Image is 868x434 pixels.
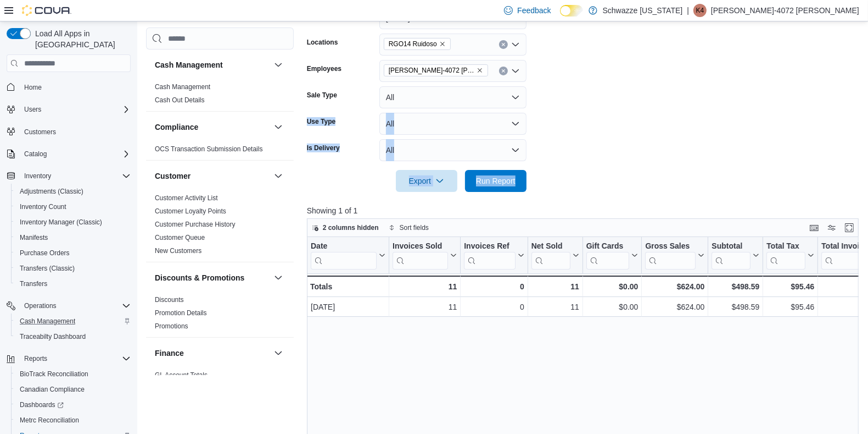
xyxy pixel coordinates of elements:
span: OCS Transaction Submission Details [155,145,263,153]
span: Inventory [20,169,131,183]
div: Cash Management [146,80,294,111]
span: Inventory [24,172,51,180]
button: Total Tax [766,241,814,270]
button: Remove RGO14 Ruidoso from selection in this group [439,41,446,47]
button: Catalog [20,147,51,161]
div: Discounts & Promotions [146,293,294,337]
span: Customers [20,125,131,139]
a: Home [20,81,46,94]
input: Dark Mode [560,5,583,17]
label: Employees [307,64,341,73]
a: Promotions [155,322,188,330]
p: Showing 1 of 1 [307,205,864,216]
button: Compliance [155,122,270,133]
span: Manifests [15,231,131,244]
h3: Finance [155,348,184,359]
span: Reports [24,354,47,363]
a: BioTrack Reconciliation [15,367,93,381]
span: BioTrack Reconciliation [20,370,88,378]
button: Customer [155,171,270,182]
span: RGO14 Ruidoso [389,39,437,50]
span: Customer Loyalty Points [155,207,226,216]
button: Subtotal [712,241,759,270]
div: $624.00 [645,280,704,293]
span: Metrc Reconciliation [20,416,79,425]
button: Cash Management [11,314,135,329]
span: Purchase Orders [15,246,131,260]
span: Transfers [15,277,131,290]
a: Adjustments (Classic) [15,185,88,198]
span: Purchase Orders [20,249,70,257]
a: Manifests [15,231,52,244]
div: $0.00 [586,280,638,293]
a: Dashboards [15,398,68,411]
div: $95.46 [766,301,814,314]
button: All [379,139,527,161]
span: Home [20,80,131,94]
a: New Customers [155,247,201,255]
span: K4 [696,4,704,17]
span: Operations [24,301,57,310]
span: Inventory Count [15,200,131,213]
button: Invoices Sold [393,241,457,270]
button: Export [396,170,457,192]
div: Finance [146,369,294,399]
div: $0.00 [586,301,639,314]
button: Gift Cards [586,241,638,270]
div: 11 [393,301,457,314]
button: Inventory [20,169,55,183]
span: Adjustments (Classic) [15,185,131,198]
button: Inventory [2,168,135,184]
div: Gross Sales [645,241,696,252]
button: Discounts & Promotions [155,272,270,283]
div: Compliance [146,142,294,160]
div: Date [311,241,377,270]
div: Net Sold [531,241,570,270]
div: $498.59 [712,301,759,314]
span: Transfers [20,279,47,288]
span: Users [24,105,41,114]
span: Transfers (Classic) [15,262,131,275]
button: Keyboard shortcuts [808,221,821,234]
div: Customer [146,191,294,262]
a: Cash Management [155,83,210,91]
button: Cash Management [272,58,285,72]
span: Adjustments (Classic) [20,187,83,196]
button: Inventory Manager (Classic) [11,215,135,230]
div: Totals [310,280,385,293]
div: 11 [531,280,579,293]
div: [DATE] [311,301,385,314]
button: Operations [20,299,61,312]
a: Customer Activity List [155,194,218,202]
span: Cash Management [155,83,210,91]
span: Inventory Count [20,202,66,211]
span: RGO14 Ruidoso [384,38,451,50]
a: Purchase Orders [15,246,74,260]
button: Finance [155,348,270,359]
button: Remove Karen-4072 Collazo from selection in this group [477,67,483,74]
span: Catalog [20,147,131,161]
label: Locations [307,38,338,47]
button: Display options [825,221,838,234]
span: BioTrack Reconciliation [15,367,131,381]
button: All [379,86,527,108]
button: Customers [2,124,135,140]
a: Inventory Count [15,200,71,213]
button: Operations [2,298,135,314]
button: Transfers [11,276,135,292]
button: All [379,113,527,135]
button: Reports [20,352,52,365]
span: Customers [24,128,56,136]
div: Invoices Sold [393,241,448,252]
a: Transfers [15,277,52,290]
span: Dashboards [15,398,131,411]
div: 0 [464,301,524,314]
button: Open list of options [511,40,520,49]
span: Sort fields [400,223,429,232]
img: Cova [22,5,71,16]
span: Operations [20,299,131,312]
span: Metrc Reconciliation [15,414,131,427]
a: Dashboards [11,397,135,413]
a: Discounts [155,296,184,304]
div: $624.00 [645,301,704,314]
